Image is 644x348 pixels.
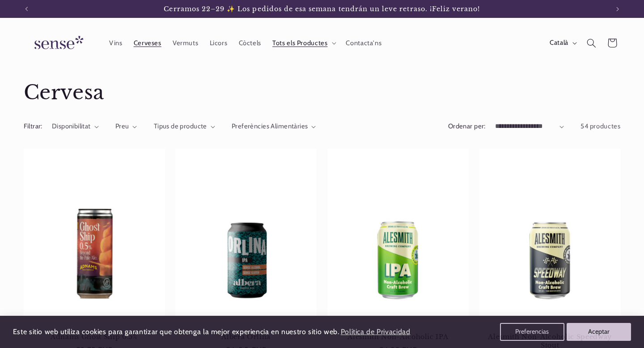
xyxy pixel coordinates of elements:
summary: Cerca [581,33,602,53]
span: Tots els Productes [272,39,327,47]
summary: Preferències Alimentàries (0 seleccionat) [232,122,316,132]
label: Ordenar per: [448,122,486,130]
span: Licors [210,39,228,47]
span: Vermuts [173,39,198,47]
span: Tipus de producte [154,122,207,130]
img: Sense [24,30,91,56]
span: Preu [115,122,129,130]
summary: Tipus de producte (0 seleccionat) [154,122,216,132]
summary: Disponibilitat (0 seleccionat) [52,122,99,132]
a: Còctels [233,33,267,53]
span: 54 productes [580,122,621,130]
span: Este sitio web utiliza cookies para garantizar que obtenga la mejor experiencia en nuestro sitio ... [13,327,339,336]
a: Sense [20,27,94,59]
a: Contacta'ns [340,33,387,53]
span: Vins [109,39,123,47]
span: Cerramos 22–29 ✨ Los pedidos de esa semana tendrán un leve retraso. ¡Feliz verano! [164,5,480,13]
span: Cerveses [134,39,161,47]
button: Preferencias [500,323,564,341]
button: Aceptar [567,323,631,341]
a: Cerveses [128,33,167,53]
h2: Filtrar: [24,122,42,132]
a: Licors [204,33,233,53]
span: Còctels [239,39,261,47]
span: Contacta'ns [346,39,381,47]
span: Disponibilitat [52,122,91,130]
a: Vins [103,33,128,53]
button: Català [544,34,581,52]
span: Català [550,38,568,48]
a: Política de Privacidad (opens in a new tab) [339,324,411,340]
h1: Cervesa [24,80,621,106]
span: Preferències Alimentàries [232,122,308,130]
summary: Tots els Productes [267,33,340,53]
summary: Preu [115,122,137,132]
a: Vermuts [167,33,204,53]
